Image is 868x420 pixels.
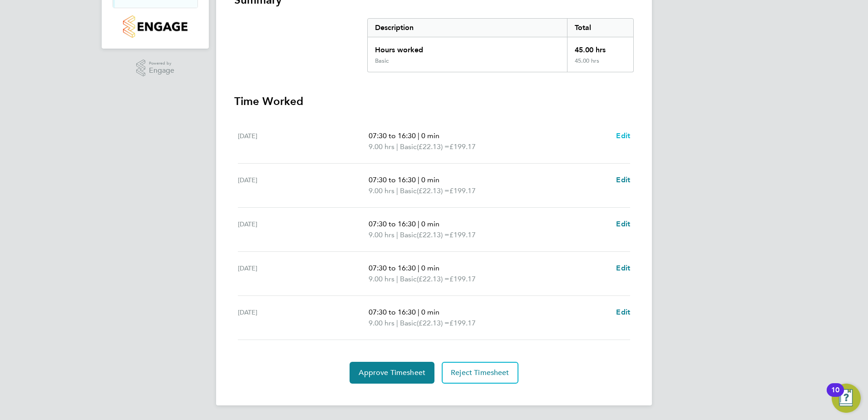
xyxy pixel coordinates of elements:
[616,308,630,316] span: Edit
[421,175,439,184] span: 0 min
[369,264,416,272] span: 07:30 to 16:30
[418,308,419,316] span: |
[400,185,417,196] span: Basic
[831,390,839,402] div: 10
[149,67,174,75] span: Engage
[238,130,369,152] div: [DATE]
[113,15,198,38] a: Go to home page
[418,220,419,228] span: |
[149,60,174,67] span: Powered by
[616,264,630,272] span: Edit
[832,384,861,413] button: Open Resource Center, 10 new notifications
[616,131,630,140] span: Edit
[449,275,476,283] span: £199.17
[396,142,398,151] span: |
[567,57,633,72] div: 45.00 hrs
[421,308,439,316] span: 0 min
[396,319,398,327] span: |
[367,18,634,72] div: Summary
[449,142,476,151] span: £199.17
[369,319,395,327] span: 9.00 hrs
[400,318,417,329] span: Basic
[451,368,509,377] span: Reject Timesheet
[369,308,416,316] span: 07:30 to 16:30
[418,264,419,272] span: |
[396,230,398,239] span: |
[369,230,395,239] span: 9.00 hrs
[238,175,369,196] div: [DATE]
[238,263,369,285] div: [DATE]
[616,175,630,185] a: Edit
[616,130,630,141] a: Edit
[359,368,425,377] span: Approve Timesheet
[418,131,419,140] span: |
[616,307,630,318] a: Edit
[449,230,476,239] span: £199.17
[350,362,434,384] button: Approve Timesheet
[616,220,630,228] span: Edit
[369,175,416,184] span: 07:30 to 16:30
[369,275,395,283] span: 9.00 hrs
[369,220,416,228] span: 07:30 to 16:30
[418,175,419,184] span: |
[400,230,417,240] span: Basic
[442,362,518,384] button: Reject Timesheet
[396,186,398,195] span: |
[369,186,395,195] span: 9.00 hrs
[449,186,476,195] span: £199.17
[616,263,630,274] a: Edit
[238,307,369,329] div: [DATE]
[136,60,175,77] a: Powered byEngage
[375,57,389,65] div: Basic
[449,319,476,327] span: £199.17
[400,141,417,152] span: Basic
[616,219,630,230] a: Edit
[417,230,449,239] span: (£22.13) =
[567,19,633,37] div: Total
[417,186,449,195] span: (£22.13) =
[421,131,439,140] span: 0 min
[368,37,567,57] div: Hours worked
[567,37,633,57] div: 45.00 hrs
[368,19,567,37] div: Description
[123,15,187,38] img: countryside-properties-logo-retina.png
[417,142,449,151] span: (£22.13) =
[369,131,416,140] span: 07:30 to 16:30
[234,94,634,109] h3: Time Worked
[421,220,439,228] span: 0 min
[396,275,398,283] span: |
[369,142,395,151] span: 9.00 hrs
[417,319,449,327] span: (£22.13) =
[417,275,449,283] span: (£22.13) =
[238,219,369,240] div: [DATE]
[400,274,417,285] span: Basic
[616,175,630,184] span: Edit
[421,264,439,272] span: 0 min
